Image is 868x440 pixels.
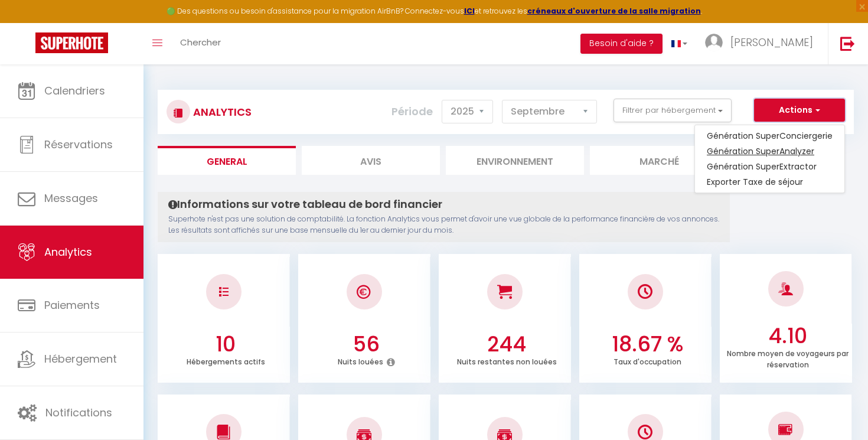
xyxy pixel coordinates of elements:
[44,83,105,98] span: Calendriers
[778,422,793,436] img: NO IMAGE
[44,245,92,259] span: Analytics
[302,146,440,175] li: Avis
[754,99,845,122] button: Actions
[695,128,844,144] a: Génération SuperConciergerie
[158,146,296,175] li: General
[391,99,433,125] label: Période
[305,332,428,357] h3: 56
[730,35,813,50] span: [PERSON_NAME]
[457,354,557,367] p: Nuits restantes non louées
[695,144,844,159] a: Génération SuperAnalyzer
[180,36,221,48] span: Chercher
[638,425,652,439] img: NO IMAGE
[464,6,475,16] a: ICI
[35,32,108,53] img: Super Booking
[527,6,701,16] a: créneaux d'ouverture de la salle migration
[695,174,844,190] a: Exporter Taxe de séjour
[705,34,723,51] img: ...
[164,332,287,357] h3: 10
[338,354,383,367] p: Nuits louées
[586,332,709,357] h3: 18.67 %
[614,354,681,367] p: Taux d'occupation
[44,351,117,366] span: Hébergement
[445,332,568,357] h3: 244
[219,287,229,296] img: NO IMAGE
[590,146,728,175] li: Marché
[44,298,100,312] span: Paiements
[580,34,663,54] button: Besoin d'aide ?
[840,36,855,51] img: logout
[190,99,252,125] h3: Analytics
[44,191,98,206] span: Messages
[168,214,719,236] p: Superhote n'est pas une solution de comptabilité. La fonction Analytics vous permet d'avoir une v...
[44,137,113,152] span: Réservations
[695,159,844,174] a: Génération SuperExtractor
[45,405,112,420] span: Notifications
[696,23,828,64] a: ... [PERSON_NAME]
[171,23,230,64] a: Chercher
[446,146,584,175] li: Environnement
[9,5,45,40] button: Ouvrir le widget de chat LiveChat
[614,99,732,122] button: Filtrer par hébergement
[168,198,719,211] h4: Informations sur votre tableau de bord financier
[726,324,849,348] h3: 4.10
[187,354,265,367] p: Hébergements actifs
[727,346,849,370] p: Nombre moyen de voyageurs par réservation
